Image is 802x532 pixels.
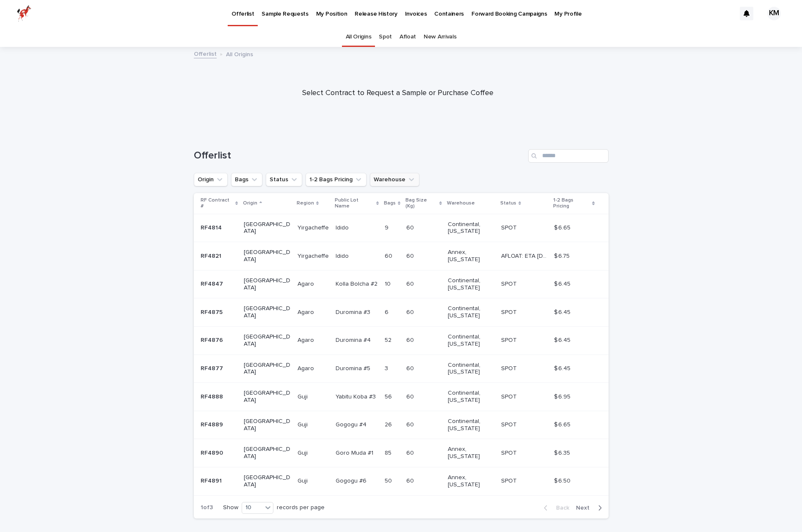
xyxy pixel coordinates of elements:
[194,150,525,162] h1: Offerlist
[501,223,518,232] p: SPOT
[242,503,262,512] div: 10
[336,392,378,401] p: Yabitu Koba #3
[554,420,572,428] p: $ 6.65
[379,27,392,47] a: Spot
[385,335,393,344] p: 52
[336,420,368,428] p: Gogogu #4
[554,335,572,344] p: $ 6.45
[336,223,350,232] p: Idido
[501,251,549,260] p: AFLOAT: ETA 09-27-2025
[501,363,518,372] p: SPOT
[406,279,416,288] p: 60
[406,448,416,457] p: 60
[201,196,233,211] p: RF Contract #
[194,242,609,270] tr: RF4821RF4821 [GEOGRAPHIC_DATA]YirgacheffeYirgacheffe IdidoIdido 6060 6060 Annex, [US_STATE] AFLOA...
[194,298,609,327] tr: RF4875RF4875 [GEOGRAPHIC_DATA]AgaroAgaro Duromina #3Duromina #3 66 6060 Continental, [US_STATE] S...
[406,223,416,232] p: 60
[201,251,223,260] p: RF4821
[194,467,609,495] tr: RF4891RF4891 [GEOGRAPHIC_DATA]GujiGuji Gogogu #6Gogogu #6 5050 6060 Annex, [US_STATE] SPOTSPOT $ ...
[298,251,331,260] p: Yirgacheffe
[298,223,331,232] p: Yirgacheffe
[385,392,394,401] p: 56
[767,7,781,20] div: KM
[501,420,518,428] p: SPOT
[501,448,518,457] p: SPOT
[201,476,223,485] p: RF4891
[336,335,372,344] p: Duromina #4
[554,448,572,457] p: $ 6.35
[244,249,291,263] p: [GEOGRAPHIC_DATA]
[500,199,516,208] p: Status
[201,335,225,344] p: RF4876
[385,448,393,457] p: 85
[194,214,609,242] tr: RF4814RF4814 [GEOGRAPHIC_DATA]YirgacheffeYirgacheffe IdidoIdido 99 6060 Continental, [US_STATE] S...
[244,446,291,460] p: [GEOGRAPHIC_DATA]
[226,49,253,58] p: All Origins
[17,5,31,22] img: zttTXibQQrCfv9chImQE
[537,504,573,512] button: Back
[194,439,609,467] tr: RF4890RF4890 [GEOGRAPHIC_DATA]GujiGuji Goro Muda #1Goro Muda #1 8585 6060 Annex, [US_STATE] SPOTS...
[336,476,368,485] p: Gogogu #6
[201,363,225,372] p: RF4877
[501,279,518,288] p: SPOT
[306,173,367,186] button: 1-2 Bags Pricing
[194,49,217,58] a: Offerlist
[554,223,572,232] p: $ 6.65
[405,196,437,211] p: Bag Size (Kg)
[298,363,316,372] p: Agaro
[385,307,390,316] p: 6
[385,363,390,372] p: 3
[385,420,394,428] p: 26
[406,251,416,260] p: 60
[194,497,220,518] p: 1 of 3
[201,420,225,428] p: RF4889
[298,335,316,344] p: Agaro
[501,392,518,401] p: SPOT
[528,149,609,163] input: Search
[554,251,571,260] p: $ 6.75
[194,173,228,186] button: Origin
[501,335,518,344] p: SPOT
[400,27,416,47] a: Afloat
[201,307,224,316] p: RF4875
[406,476,416,485] p: 60
[194,270,609,298] tr: RF4847RF4847 [GEOGRAPHIC_DATA]AgaroAgaro Kolla Bolcha #2Kolla Bolcha #2 1010 6060 Continental, [U...
[298,307,316,316] p: Agaro
[385,476,394,485] p: 50
[244,333,291,348] p: [GEOGRAPHIC_DATA]
[298,476,309,485] p: Guji
[194,411,609,439] tr: RF4889RF4889 [GEOGRAPHIC_DATA]GujiGuji Gogogu #4Gogogu #4 2626 6060 Continental, [US_STATE] SPOTS...
[553,196,590,211] p: 1-2 Bags Pricing
[554,279,572,288] p: $ 6.45
[447,199,475,208] p: Warehouse
[384,199,396,208] p: Bags
[244,305,291,319] p: [GEOGRAPHIC_DATA]
[335,196,374,211] p: Public Lot Name
[406,420,416,428] p: 60
[201,223,223,232] p: RF4814
[298,420,309,428] p: Guji
[336,448,375,457] p: Goro Muda #1
[385,223,390,232] p: 9
[298,279,316,288] p: Agaro
[551,505,569,511] span: Back
[194,355,609,383] tr: RF4877RF4877 [GEOGRAPHIC_DATA]AgaroAgaro Duromina #5Duromina #5 33 6060 Continental, [US_STATE] S...
[201,392,225,401] p: RF4888
[406,307,416,316] p: 60
[298,392,309,401] p: Guji
[194,326,609,355] tr: RF4876RF4876 [GEOGRAPHIC_DATA]AgaroAgaro Duromina #4Duromina #4 5252 6060 Continental, [US_STATE]...
[554,476,572,485] p: $ 6.50
[244,362,291,376] p: [GEOGRAPHIC_DATA]
[298,448,309,457] p: Guji
[277,504,325,511] p: records per page
[201,448,225,457] p: RF4890
[554,392,572,401] p: $ 6.95
[336,307,372,316] p: Duromina #3
[231,173,262,186] button: Bags
[554,363,572,372] p: $ 6.45
[501,476,518,485] p: SPOT
[573,504,609,512] button: Next
[336,363,372,372] p: Duromina #5
[406,335,416,344] p: 60
[576,505,595,511] span: Next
